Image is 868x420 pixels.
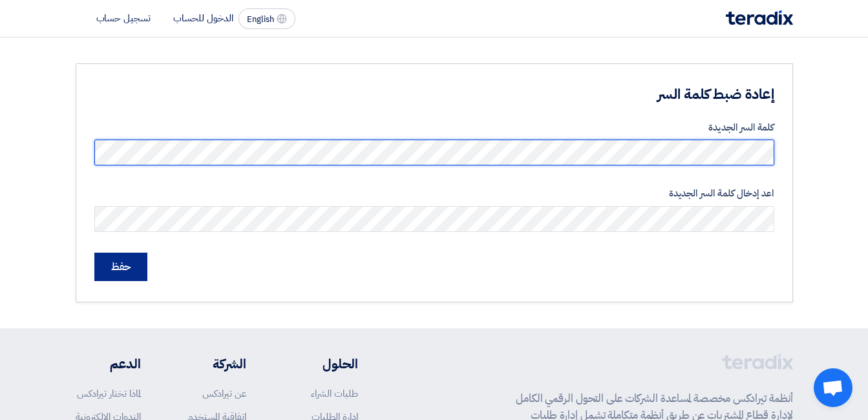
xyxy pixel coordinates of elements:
a: لماذا تختار تيرادكس [77,386,141,401]
label: اعد إدخال كلمة السر الجديدة [94,186,774,201]
button: English [238,8,295,29]
input: حفظ [94,253,147,281]
span: English [247,15,274,24]
label: كلمة السر الجديدة [94,120,774,135]
a: عن تيرادكس [202,386,246,401]
li: الشركة [179,354,246,373]
li: الدخول للحساب [173,11,233,25]
div: Open chat [814,368,852,407]
img: Teradix logo [726,10,793,25]
h3: إعادة ضبط كلمة السر [400,85,774,105]
li: الدعم [76,354,141,373]
a: طلبات الشراء [311,386,358,401]
li: الحلول [285,354,358,373]
li: تسجيل حساب [96,11,151,25]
